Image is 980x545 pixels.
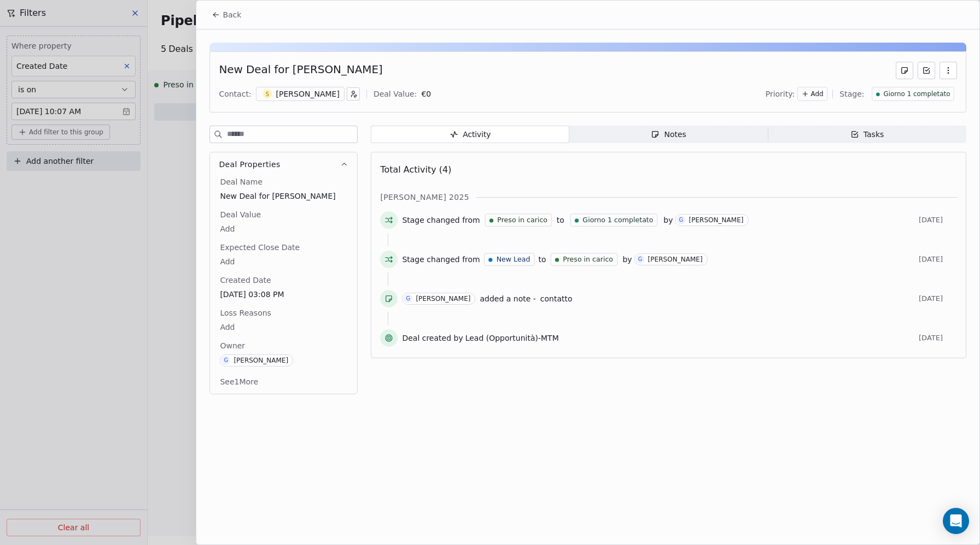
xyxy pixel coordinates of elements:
span: Giorno 1 completato [883,90,950,99]
span: by [622,254,632,265]
span: Deal created by [402,333,463,343]
span: Add [220,322,347,333]
span: [PERSON_NAME] 2025 [380,192,469,203]
span: Deal Value [218,209,263,220]
div: G [679,216,684,224]
button: See1More [213,372,265,392]
div: Open Intercom Messenger [943,508,969,534]
span: Expected Close Date [218,242,302,253]
span: to [557,215,564,226]
span: [DATE] [919,334,957,342]
div: [PERSON_NAME] [689,216,743,224]
span: New Deal for [PERSON_NAME] [220,191,347,202]
div: [PERSON_NAME] [276,88,340,99]
span: Deal Name [218,176,265,187]
div: Deal Properties [210,176,357,394]
span: Created Date [218,275,273,286]
div: [PERSON_NAME] [648,256,703,263]
div: Tasks [850,129,884,140]
span: Deal Properties [219,159,280,170]
span: Stage changed from [402,215,480,226]
div: [PERSON_NAME] [234,357,288,364]
span: [DATE] 03:08 PM [220,289,347,300]
span: [DATE] [919,255,957,264]
span: Preso in carico [497,215,547,225]
span: Add [220,256,347,267]
span: to [538,254,546,265]
span: [DATE] [919,216,957,224]
span: Stage changed from [402,254,480,265]
span: [DATE] [919,294,957,303]
span: Add [220,223,347,234]
div: New Deal for [PERSON_NAME] [219,62,382,79]
div: G [638,255,643,264]
button: Deal Properties [210,152,357,176]
span: contatto [540,294,573,303]
div: Deal Value: [374,88,417,99]
span: Stage: [839,88,864,99]
span: S [262,90,272,99]
button: Back [205,5,248,25]
div: Notes [651,129,686,140]
span: New Lead [496,254,530,264]
span: € 0 [421,90,431,98]
span: by [663,215,673,226]
span: Lead (Opportunità)-MTM [465,333,559,343]
span: Add [811,90,824,99]
span: Priority: [766,88,795,99]
div: [PERSON_NAME] [416,295,470,303]
span: Owner [218,340,247,351]
span: added a note - [480,293,535,304]
div: G [224,356,229,365]
a: contatto [540,292,573,305]
span: Loss Reasons [218,307,273,318]
div: Contact: [219,88,251,99]
span: Back [223,9,241,20]
span: Preso in carico [563,254,614,264]
span: Total Activity (4) [380,164,451,175]
span: Giorno 1 completato [582,215,653,225]
div: G [406,294,411,303]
